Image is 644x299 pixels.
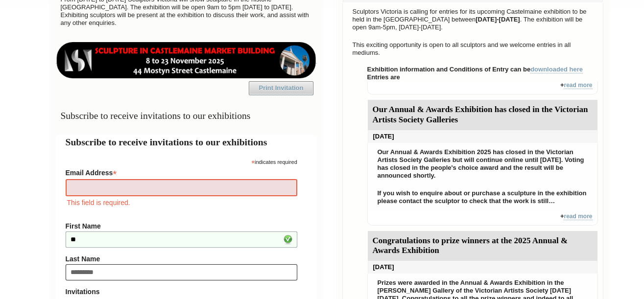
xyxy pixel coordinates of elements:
h2: Subscribe to receive invitations to our exhibitions [66,135,307,149]
div: Congratulations to prize winners at the 2025 Annual & Awards Exhibition [368,231,597,261]
a: Print Invitation [249,81,313,95]
div: This field is required. [66,197,297,208]
div: [DATE] [368,261,597,274]
div: + [367,212,598,226]
img: castlemaine-ldrbd25v2.png [56,42,317,78]
p: If you wish to enquire about or purchase a sculpture in the exhibition please contact the sculpto... [373,187,593,207]
a: read more [564,213,592,220]
div: indicates required [66,157,297,166]
p: This exciting opportunity is open to all sculptors and we welcome entries in all mediums. [348,39,598,59]
label: Email Address [66,166,297,178]
a: read more [564,82,592,89]
label: Last Name [66,255,297,263]
label: First Name [66,222,297,230]
strong: [DATE]-[DATE] [476,16,520,23]
p: Sculptors Victoria is calling for entries for its upcoming Castelmaine exhibition to be held in t... [348,5,598,34]
a: downloaded here [530,66,583,73]
div: Our Annual & Awards Exhibition has closed in the Victorian Artists Society Galleries [368,100,597,130]
h3: Subscribe to receive invitations to our exhibitions [56,106,317,125]
p: Our Annual & Awards Exhibition 2025 has closed in the Victorian Artists Society Galleries but wil... [373,146,593,182]
strong: Invitations [66,288,297,296]
div: [DATE] [368,130,597,143]
strong: Exhibition information and Conditions of Entry can be [367,66,583,73]
div: + [367,81,598,94]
